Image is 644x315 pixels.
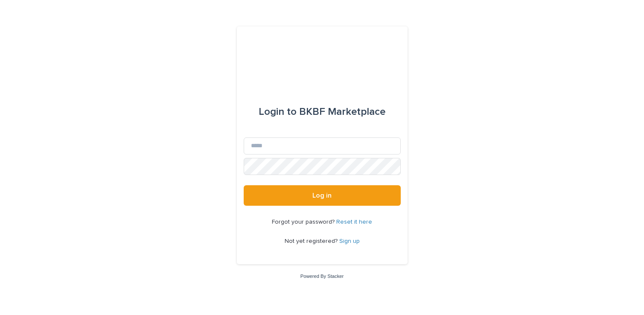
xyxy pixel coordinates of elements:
[312,192,332,199] span: Log in
[300,274,344,279] a: Powered By Stacker
[279,47,365,73] img: l65f3yHPToSKODuEVUav
[259,107,297,117] span: Login to
[244,185,401,206] button: Log in
[285,238,339,244] span: Not yet registered?
[272,219,336,225] span: Forgot your password?
[259,100,385,124] div: BKBF Marketplace
[336,219,372,225] a: Reset it here
[339,238,360,244] a: Sign up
